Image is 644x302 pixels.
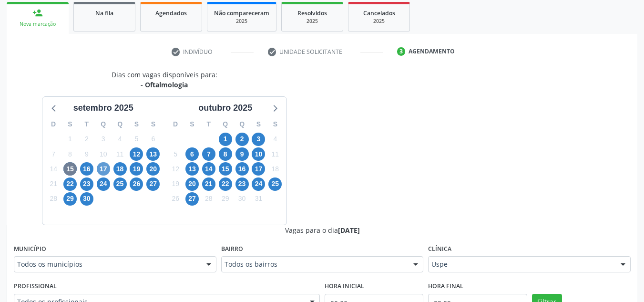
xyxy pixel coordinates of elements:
span: segunda-feira, 29 de setembro de 2025 [63,192,77,206]
span: sábado, 11 de outubro de 2025 [268,147,282,161]
div: 2025 [288,18,336,25]
div: T [78,117,95,132]
span: sábado, 13 de setembro de 2025 [146,147,160,161]
span: domingo, 7 de setembro de 2025 [47,147,60,161]
div: S [184,117,201,132]
span: sábado, 6 de setembro de 2025 [146,133,160,146]
span: Uspe [431,260,611,269]
span: quinta-feira, 4 de setembro de 2025 [113,133,127,146]
span: quinta-feira, 25 de setembro de 2025 [113,177,127,191]
span: terça-feira, 2 de setembro de 2025 [80,133,93,146]
span: quarta-feira, 24 de setembro de 2025 [97,177,110,191]
span: quarta-feira, 10 de setembro de 2025 [97,147,110,161]
span: quarta-feira, 17 de setembro de 2025 [97,162,110,176]
span: Resolvidos [297,9,327,17]
span: quarta-feira, 29 de outubro de 2025 [219,192,232,206]
span: domingo, 19 de outubro de 2025 [169,177,182,191]
div: 2025 [214,18,269,25]
div: Q [217,117,234,132]
span: domingo, 21 de setembro de 2025 [47,177,60,191]
div: S [267,117,284,132]
span: Não compareceram [214,9,269,17]
span: sábado, 18 de outubro de 2025 [268,162,282,176]
div: S [145,117,162,132]
span: terça-feira, 14 de outubro de 2025 [202,162,215,176]
label: Município [14,242,46,257]
span: segunda-feira, 22 de setembro de 2025 [63,177,77,191]
div: Q [234,117,250,132]
span: terça-feira, 7 de outubro de 2025 [202,147,215,161]
div: Q [95,117,112,132]
span: terça-feira, 21 de outubro de 2025 [202,177,215,191]
label: Clínica [428,242,451,257]
span: domingo, 14 de setembro de 2025 [47,162,60,176]
span: segunda-feira, 20 de outubro de 2025 [185,177,199,191]
span: [DATE] [338,226,360,235]
label: Hora inicial [325,279,364,294]
div: S [62,117,79,132]
span: segunda-feira, 8 de setembro de 2025 [63,147,77,161]
span: quinta-feira, 30 de outubro de 2025 [235,192,249,206]
span: Todos os municípios [17,260,197,269]
div: 2025 [355,18,403,25]
span: segunda-feira, 1 de setembro de 2025 [63,133,77,146]
label: Hora final [428,279,463,294]
span: Agendados [155,9,187,17]
label: Bairro [221,242,243,257]
span: segunda-feira, 6 de outubro de 2025 [185,147,199,161]
div: D [167,117,184,132]
span: segunda-feira, 27 de outubro de 2025 [185,192,199,206]
div: outubro 2025 [194,102,256,115]
label: Profissional [14,279,57,294]
span: quinta-feira, 9 de outubro de 2025 [235,147,249,161]
span: sexta-feira, 24 de outubro de 2025 [252,177,265,191]
span: segunda-feira, 13 de outubro de 2025 [185,162,199,176]
span: quarta-feira, 8 de outubro de 2025 [219,147,232,161]
span: quinta-feira, 2 de outubro de 2025 [235,133,249,146]
span: quarta-feira, 1 de outubro de 2025 [219,133,232,146]
div: setembro 2025 [70,102,137,115]
span: Na fila [95,9,113,17]
span: domingo, 28 de setembro de 2025 [47,192,60,206]
div: S [250,117,267,132]
div: T [200,117,217,132]
div: S [128,117,145,132]
span: domingo, 5 de outubro de 2025 [169,147,182,161]
span: quarta-feira, 15 de outubro de 2025 [219,162,232,176]
span: sábado, 4 de outubro de 2025 [268,133,282,146]
span: terça-feira, 16 de setembro de 2025 [80,162,93,176]
span: terça-feira, 28 de outubro de 2025 [202,192,215,206]
span: domingo, 12 de outubro de 2025 [169,162,182,176]
div: Agendamento [409,47,455,56]
span: sexta-feira, 12 de setembro de 2025 [130,147,143,161]
span: sexta-feira, 10 de outubro de 2025 [252,147,265,161]
span: domingo, 26 de outubro de 2025 [169,192,182,206]
div: person_add [32,8,43,18]
div: - Oftalmologia [112,80,217,90]
span: Todos os bairros [225,260,404,269]
div: Nova marcação [13,21,62,28]
span: sexta-feira, 26 de setembro de 2025 [130,177,143,191]
div: 3 [397,47,406,56]
span: sexta-feira, 31 de outubro de 2025 [252,192,265,206]
span: terça-feira, 9 de setembro de 2025 [80,147,93,161]
span: terça-feira, 30 de setembro de 2025 [80,192,93,206]
span: quinta-feira, 23 de outubro de 2025 [235,177,249,191]
div: Vagas para o dia [14,225,631,235]
span: segunda-feira, 15 de setembro de 2025 [63,162,77,176]
span: sábado, 25 de outubro de 2025 [268,177,282,191]
span: sábado, 20 de setembro de 2025 [146,162,160,176]
span: quinta-feira, 18 de setembro de 2025 [113,162,127,176]
span: sábado, 27 de setembro de 2025 [146,177,160,191]
span: sexta-feira, 17 de outubro de 2025 [252,162,265,176]
span: sexta-feira, 3 de outubro de 2025 [252,133,265,146]
span: quinta-feira, 16 de outubro de 2025 [235,162,249,176]
div: D [45,117,62,132]
div: Q [112,117,128,132]
span: terça-feira, 23 de setembro de 2025 [80,177,93,191]
span: sexta-feira, 5 de setembro de 2025 [130,133,143,146]
span: quinta-feira, 11 de setembro de 2025 [113,147,127,161]
span: Cancelados [363,9,395,17]
span: quarta-feira, 3 de setembro de 2025 [97,133,110,146]
div: Dias com vagas disponíveis para: [112,70,217,90]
